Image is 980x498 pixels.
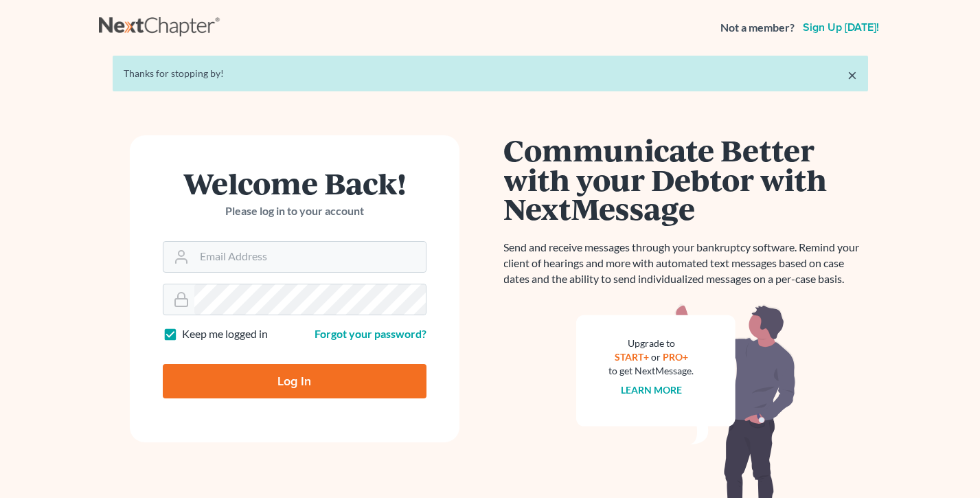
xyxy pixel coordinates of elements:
strong: Not a member? [720,20,795,36]
p: Send and receive messages through your bankruptcy software. Remind your client of hearings and mo... [504,240,868,287]
a: PRO+ [663,351,688,363]
label: Keep me logged in [182,326,268,342]
a: START+ [615,351,649,363]
div: Thanks for stopping by! [124,67,857,80]
div: Upgrade to [609,337,694,350]
span: or [651,351,661,363]
a: Forgot your password? [315,327,426,340]
a: Learn more [621,384,682,396]
a: Sign up [DATE]! [800,22,882,33]
div: to get NextMessage. [609,364,694,378]
a: × [847,67,857,83]
h1: Welcome Back! [163,168,426,198]
h1: Communicate Better with your Debtor with NextMessage [504,135,868,223]
input: Email Address [194,242,426,272]
input: Log In [163,364,426,398]
p: Please log in to your account [163,203,426,219]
